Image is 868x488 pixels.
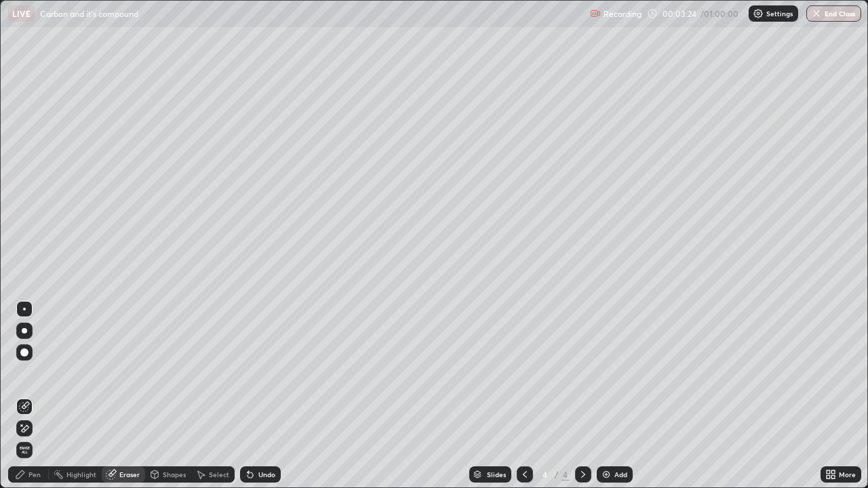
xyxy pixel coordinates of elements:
div: Select [209,471,229,478]
img: recording.375f2c34.svg [590,8,601,19]
p: Recording [604,9,642,19]
button: End Class [806,5,861,22]
img: class-settings-icons [753,8,764,19]
div: Undo [258,471,275,478]
p: LIVE [12,8,31,19]
img: add-slide-button [601,469,612,480]
div: Shapes [163,471,186,478]
div: Add [614,471,627,478]
div: 4 [538,470,552,479]
div: / [555,470,559,479]
img: end-class-cross [811,8,822,19]
div: More [839,471,856,478]
div: Highlight [66,471,96,478]
div: Pen [28,471,41,478]
p: Carbon and it's compound [40,8,138,19]
span: Erase all [17,446,32,454]
div: Eraser [119,471,140,478]
p: Settings [766,10,793,17]
div: Slides [487,471,506,478]
div: 4 [561,468,570,481]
